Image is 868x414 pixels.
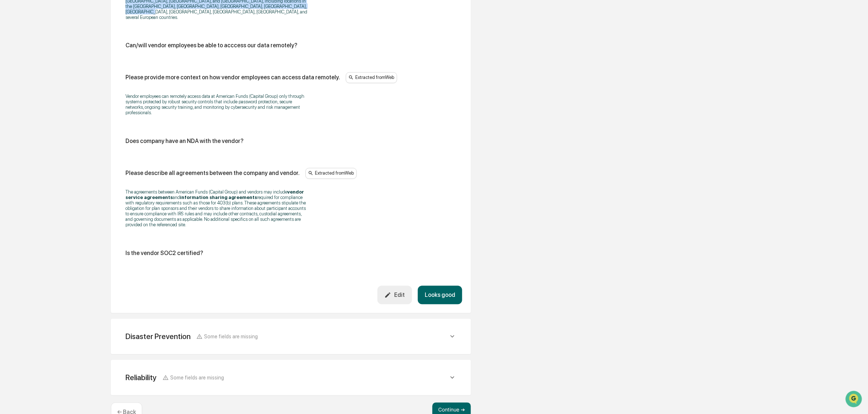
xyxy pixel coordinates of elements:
[384,292,405,299] div: Edit
[125,250,203,257] div: Is the vendor SOC2 certified?
[125,190,307,228] p: The agreements between American Funds (Capital Group) and vendors may include and required for co...
[125,373,157,382] div: Reliability
[25,56,119,63] div: Start new chat
[125,190,304,200] strong: vendor service agreements
[7,92,13,98] div: 🖐️
[72,123,88,129] span: Pylon
[125,138,244,145] div: Does company have an NDA with the vendor?
[51,123,88,129] a: Powered byPylon
[346,72,397,83] div: Extracted from Web
[4,103,49,116] a: 🔎Data Lookup
[50,89,93,102] a: 🗄️Attestations
[845,390,864,410] iframe: Open customer support
[120,369,462,387] div: ReliabilitySome fields are missing
[7,106,13,112] div: 🔎
[305,168,357,179] div: Extracted from Web
[180,195,257,200] strong: information sharing agreements
[7,56,20,69] img: 1746055101610-c473b297-6a78-478c-a979-82029cc54cd1
[124,58,132,67] button: Start new chat
[53,92,59,98] div: 🗄️
[125,332,191,341] div: Disaster Prevention
[4,89,50,102] a: 🖐️Preclearance
[120,328,462,346] div: Disaster PreventionSome fields are missing
[377,286,412,304] button: Edit
[125,170,300,177] div: Please describe all agreements between the company and vendor.
[15,92,47,99] span: Preclearance
[204,334,258,340] span: Some fields are missing
[7,15,132,27] p: How can we help?
[171,375,224,381] span: Some fields are missing
[418,286,462,304] button: Looks good
[125,94,307,116] p: Vendor employees can remotely access data at American Funds (Capital Group) only through systems ...
[15,106,46,113] span: Data Lookup
[60,92,90,99] span: Attestations
[125,42,297,49] div: Can/will vendor employees be able to acccess our data remotely?
[125,74,340,81] div: Please provide more context on how vendor employees can access data remotely.
[25,63,92,69] div: We're available if you need us!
